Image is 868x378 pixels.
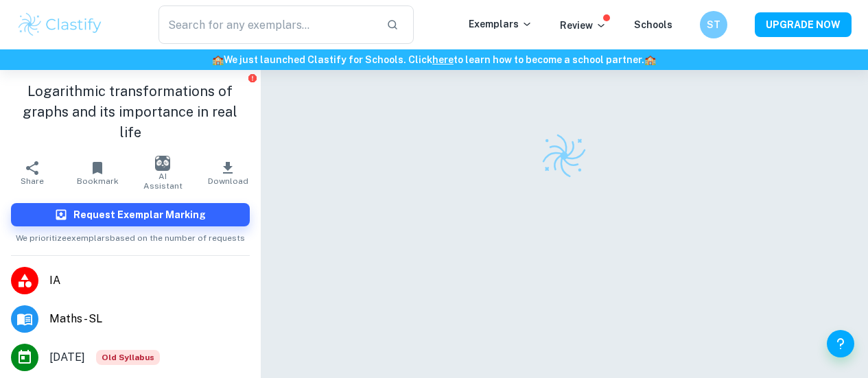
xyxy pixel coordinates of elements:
[21,176,44,186] span: Share
[634,19,672,30] a: Schools
[196,154,261,192] button: Download
[130,154,196,192] button: AI Assistant
[11,203,250,226] button: Request Exemplar Marking
[49,272,250,289] span: IA
[49,311,250,327] span: Maths - SL
[700,11,727,38] button: ST
[212,54,224,65] span: 🏫
[16,11,104,38] img: Clastify logo
[827,330,854,357] button: Help and Feedback
[540,132,588,180] img: Clastify logo
[432,54,454,65] a: here
[73,207,206,222] h6: Request Exemplar Marking
[248,73,258,83] button: Report issue
[77,176,119,186] span: Bookmark
[755,12,852,37] button: UPGRADE NOW
[11,81,250,143] h1: Logarithmic transformations of graphs and its importance in real life
[49,349,85,366] span: [DATE]
[706,17,722,32] h6: ST
[644,54,656,65] span: 🏫
[139,172,187,191] span: AI Assistant
[469,16,532,32] p: Exemplars
[3,52,865,67] h6: We just launched Clastify for Schools. Click to learn how to become a school partner.
[96,350,160,365] span: Old Syllabus
[208,176,248,186] span: Download
[159,5,375,44] input: Search for any exemplars...
[65,154,130,192] button: Bookmark
[560,18,607,33] p: Review
[96,350,160,365] div: Although this IA is written for the old math syllabus (last exam in November 2020), the current I...
[155,156,170,171] img: AI Assistant
[16,226,245,244] span: We prioritize exemplars based on the number of requests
